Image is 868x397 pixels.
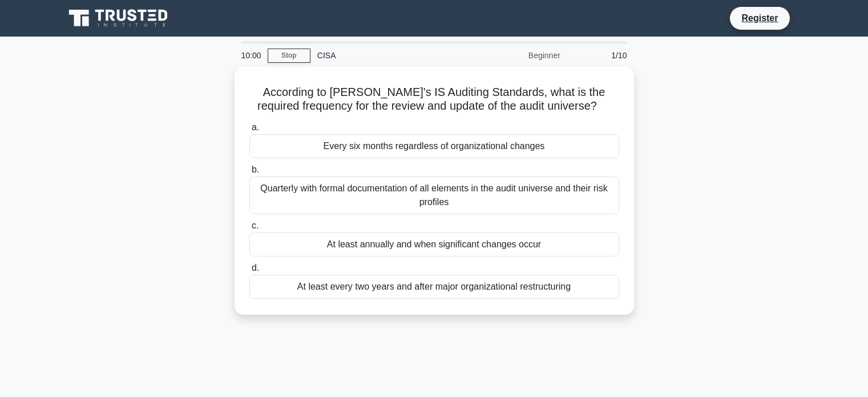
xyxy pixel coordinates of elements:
[567,44,634,67] div: 1/10
[310,44,467,67] div: CISA
[467,44,567,67] div: Beginner
[252,263,259,272] span: d.
[235,44,268,67] div: 10:00
[249,177,619,214] div: Quarterly with formal documentation of all elements in the audit universe and their risk profiles
[248,85,620,114] h5: According to [PERSON_NAME]'s IS Auditing Standards, what is the required frequency for the review...
[268,49,310,63] a: Stop
[249,275,619,299] div: At least every two years and after major organizational restructuring
[252,122,259,132] span: a.
[734,11,785,25] a: Register
[252,165,259,174] span: b.
[249,232,619,256] div: At least annually and when significant changes occur
[249,134,619,158] div: Every six months regardless of organizational changes
[252,220,259,230] span: c.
